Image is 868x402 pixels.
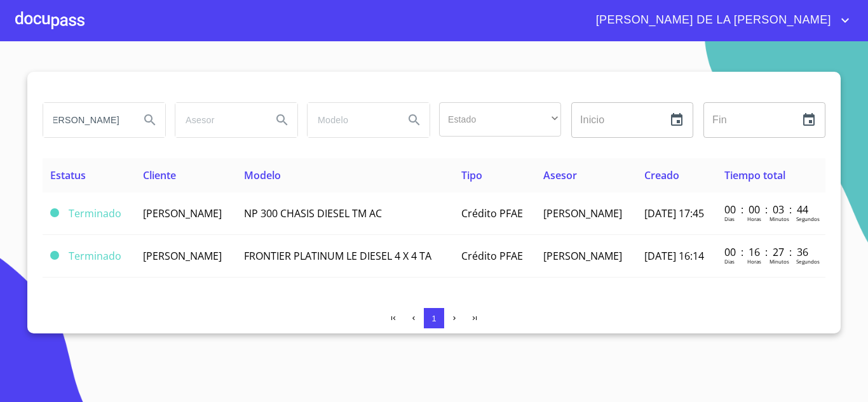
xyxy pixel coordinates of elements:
span: Tipo [461,168,482,182]
span: [PERSON_NAME] [143,249,222,263]
span: Creado [644,168,679,182]
p: Horas [747,258,761,265]
span: [DATE] 16:14 [644,249,704,263]
span: [DATE] 17:45 [644,206,704,220]
input: search [175,103,262,137]
span: Modelo [244,168,281,182]
p: 00 : 00 : 03 : 44 [724,203,810,217]
input: search [43,103,130,137]
span: Asesor [543,168,577,182]
p: Segundos [796,215,820,222]
span: [PERSON_NAME] [143,206,222,220]
span: 1 [431,314,436,323]
p: Dias [724,258,735,265]
p: Segundos [796,258,820,265]
span: [PERSON_NAME] [543,206,622,220]
p: Minutos [770,215,789,222]
span: [PERSON_NAME] [543,249,622,263]
span: Crédito PFAE [461,249,523,263]
span: NP 300 CHASIS DIESEL TM AC [244,206,382,220]
span: Terminado [69,206,121,220]
p: Horas [747,215,761,222]
button: Search [267,105,297,135]
p: Minutos [770,258,789,265]
button: account of current user [587,10,853,30]
span: Crédito PFAE [461,206,523,220]
span: Terminado [50,251,59,260]
input: search [308,103,394,137]
span: [PERSON_NAME] DE LA [PERSON_NAME] [587,10,837,30]
span: Tiempo total [724,168,785,182]
button: Search [399,105,430,135]
button: 1 [424,308,444,328]
span: Estatus [50,168,86,182]
p: 00 : 16 : 27 : 36 [724,245,810,259]
span: Terminado [69,249,121,263]
span: Terminado [50,208,59,217]
button: Search [135,105,165,135]
p: Dias [724,215,735,222]
div: ​ [439,102,561,137]
span: FRONTIER PLATINUM LE DIESEL 4 X 4 TA [244,249,431,263]
span: Cliente [143,168,176,182]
